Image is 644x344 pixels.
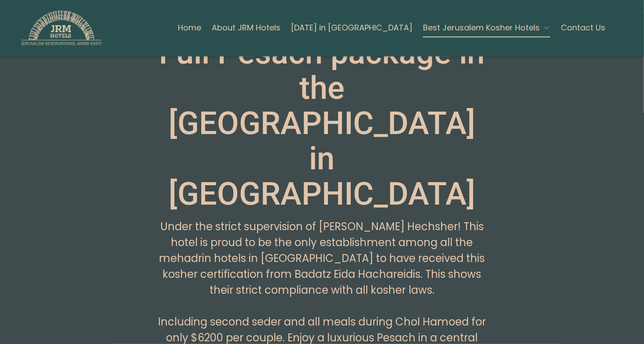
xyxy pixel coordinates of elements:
[178,19,201,37] a: Home
[153,35,491,212] h2: Full Pesach package in the [GEOGRAPHIC_DATA] in [GEOGRAPHIC_DATA]
[423,22,540,34] span: Best Jerusalem Kosher Hotels
[561,19,605,37] a: Contact Us
[291,19,412,37] a: [DATE] in [GEOGRAPHIC_DATA]
[21,11,101,46] img: JRM Hotels
[423,19,550,37] button: Best Jerusalem Kosher Hotels
[212,19,280,37] a: About JRM Hotels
